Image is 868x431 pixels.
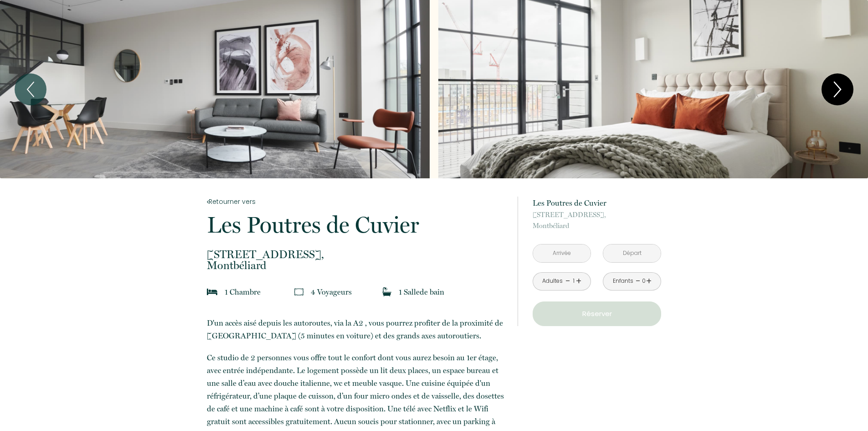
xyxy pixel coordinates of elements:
span: s [349,287,352,296]
p: Montbéliard [207,249,506,271]
span: [STREET_ADDRESS], [207,249,506,260]
p: D'un accès aisé depuis les autoroutes, via la A2 , vous pourrez profiter de la proximité de [GEOG... [207,317,506,342]
button: Next [822,73,853,105]
input: Arrivée [533,244,591,262]
a: + [576,274,581,288]
input: Départ [603,244,661,262]
button: Previous [15,73,46,105]
p: Les Poutres de Cuvier [207,213,506,236]
p: 4 Voyageur [311,286,352,298]
a: Retourner vers [207,197,506,207]
div: Enfants [613,277,633,286]
p: Les Poutres de Cuvier [533,197,661,209]
p: 1 Chambre [225,286,261,298]
div: 0 [642,277,646,286]
p: 1 Salle de bain [399,286,444,298]
a: - [636,274,641,288]
button: Réserver [533,301,661,326]
a: - [565,274,570,288]
div: Adultes [542,277,563,286]
a: + [646,274,652,288]
span: [STREET_ADDRESS], [533,209,661,220]
p: Montbéliard [533,209,661,231]
img: guests [294,287,303,296]
div: 1 [571,277,576,286]
p: Réserver [536,308,658,319]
